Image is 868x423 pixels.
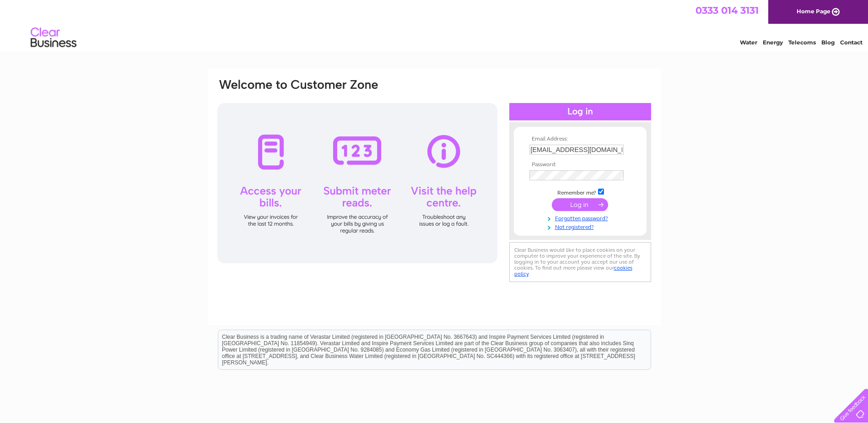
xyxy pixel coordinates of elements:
[552,198,608,211] input: Submit
[529,213,633,222] a: Forgotten password?
[527,136,633,142] th: Email Address:
[30,24,77,52] img: logo.png
[840,39,863,46] a: Contact
[821,39,835,46] a: Blog
[529,222,633,231] a: Not registered?
[509,242,651,282] div: Clear Business would like to place cookies on your computer to improve your experience of the sit...
[740,39,757,46] a: Water
[527,187,633,196] td: Remember me?
[514,265,632,277] a: cookies policy
[788,39,816,46] a: Telecoms
[763,39,783,46] a: Energy
[695,5,759,16] a: 0333 014 3131
[218,5,651,44] div: Clear Business is a trading name of Verastar Limited (registered in [GEOGRAPHIC_DATA] No. 3667643...
[527,162,633,168] th: Password:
